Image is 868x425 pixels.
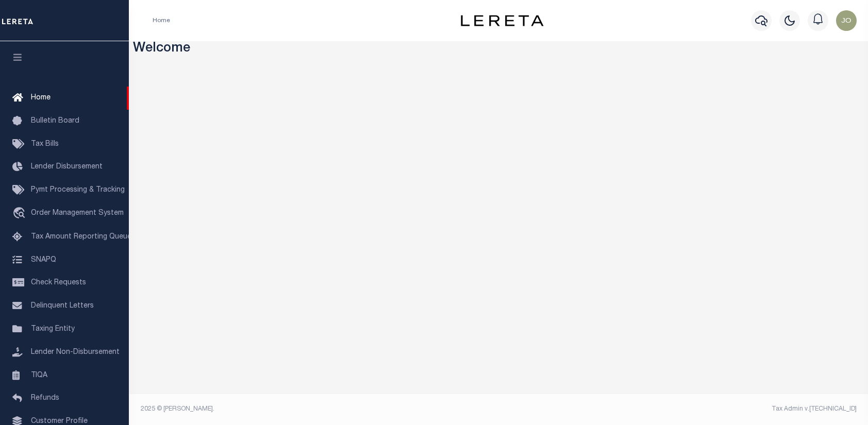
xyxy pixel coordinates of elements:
span: Home [31,94,51,101]
span: SNAPQ [31,256,56,263]
li: Home [153,16,170,25]
img: svg+xml;base64,PHN2ZyB4bWxucz0iaHR0cDovL3d3dy53My5vcmcvMjAwMC9zdmciIHBvaW50ZXItZXZlbnRzPSJub25lIi... [836,10,857,31]
span: Lender Disbursement [31,163,103,171]
i: travel_explore [12,207,29,220]
img: logo-dark.svg [461,15,543,26]
div: 2025 © [PERSON_NAME]. [133,404,499,414]
span: TIQA [31,371,47,379]
span: Bulletin Board [31,117,79,125]
span: Tax Amount Reporting Queue [31,233,131,241]
span: Lender Non-Disbursement [31,349,120,356]
span: Refunds [31,395,59,402]
h3: Welcome [133,41,864,57]
span: Pymt Processing & Tracking [31,186,125,194]
div: Tax Admin v.[TECHNICAL_ID] [506,404,857,414]
span: Delinquent Letters [31,302,94,310]
span: Tax Bills [31,141,59,148]
span: Customer Profile [31,418,88,425]
span: Check Requests [31,279,86,286]
span: Order Management System [31,210,124,217]
span: Taxing Entity [31,326,75,333]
